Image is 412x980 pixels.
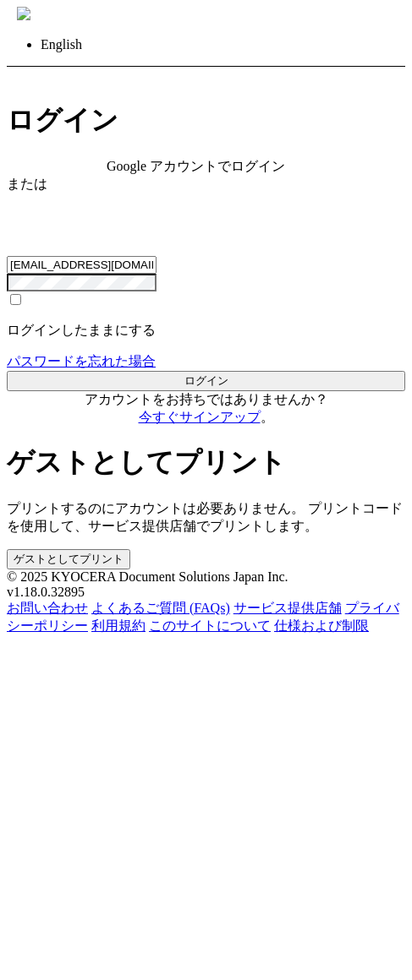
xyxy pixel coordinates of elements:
[139,410,274,424] span: 。
[7,391,405,427] p: アカウントをお持ちではありませんか？
[7,22,61,36] span: ログイン
[149,618,271,633] a: このサイトについて
[7,176,405,193] div: または
[41,37,82,52] a: English
[17,7,30,20] img: anytime_print_blue_japanese_228x75.svg
[91,601,230,615] a: よくあるご質問 (FAQs)
[7,500,405,536] p: プリントするのにアカウントは必要ありません。 プリントコードを使用して、サービス提供店舗でプリントします。
[274,618,369,633] a: 仕様および制限
[7,569,288,584] span: © 2025 KYOCERA Document Solutions Japan Inc.
[7,371,405,391] button: ログイン
[7,322,405,340] p: ログインしたままにする
[139,410,261,424] a: 今すぐサインアップ
[233,601,342,615] a: サービス提供店舗
[7,444,405,482] h1: ゲストとしてプリント
[7,102,405,139] h1: ログイン
[7,585,85,599] span: v1.18.0.32895
[7,549,130,569] button: ゲストとしてプリント
[7,354,156,368] a: パスワードを忘れた場合
[7,601,399,633] a: プライバシーポリシー
[7,256,157,274] input: メールアドレス
[7,68,34,82] a: 戻る
[107,159,285,173] span: Google アカウントでログイン
[7,601,88,615] a: お問い合わせ
[91,618,146,633] a: 利用規約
